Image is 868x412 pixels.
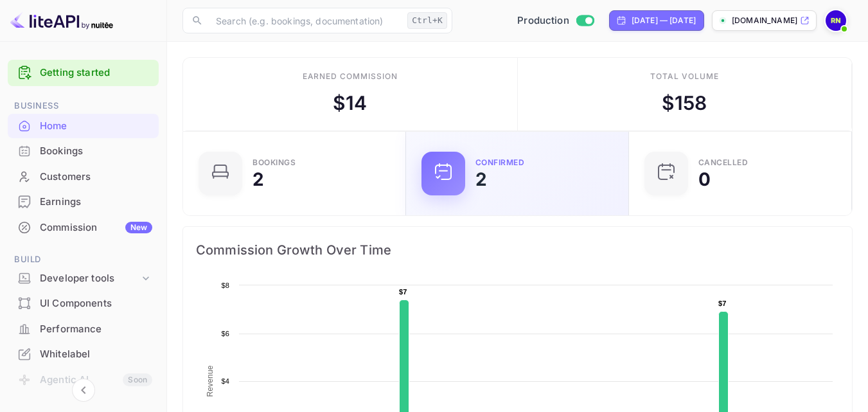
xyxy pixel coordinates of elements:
div: Bookings [40,144,152,159]
div: 2 [475,170,487,188]
a: Whitelabel [8,342,159,366]
div: Home [8,114,159,139]
div: Earnings [40,195,152,210]
img: LiteAPI logo [10,10,113,31]
div: Commission [40,220,152,235]
div: Developer tools [40,271,139,286]
div: Total volume [650,71,719,82]
div: Performance [40,322,152,337]
a: Customers [8,165,159,188]
div: New [125,222,152,233]
div: Whitelabel [8,342,159,367]
div: Whitelabel [40,347,152,362]
span: Production [517,13,569,28]
div: Confirmed [475,159,525,166]
p: [DOMAIN_NAME] [732,15,797,26]
text: $8 [221,282,229,289]
div: Ctrl+K [407,12,447,29]
a: Getting started [40,66,152,80]
input: Search (e.g. bookings, documentation) [208,8,402,33]
div: Bookings [252,159,296,166]
div: 2 [252,170,264,188]
div: CommissionNew [8,215,159,240]
div: Bookings [8,139,159,164]
a: UI Components [8,291,159,315]
text: $7 [718,300,727,307]
div: Developer tools [8,267,159,290]
span: Build [8,253,159,267]
div: UI Components [8,291,159,316]
a: CommissionNew [8,215,159,239]
text: $6 [221,330,229,337]
div: Performance [8,317,159,342]
div: Home [40,119,152,134]
a: Earnings [8,190,159,213]
div: Getting started [8,60,159,86]
div: 0 [698,170,711,188]
span: Commission Growth Over Time [196,240,839,260]
div: Earnings [8,190,159,215]
text: $4 [221,377,229,385]
div: $ 158 [662,89,707,118]
div: CANCELLED [698,159,748,166]
div: [DATE] — [DATE] [632,15,696,26]
img: robert nichols [826,10,846,31]
a: Home [8,114,159,138]
a: Performance [8,317,159,341]
text: Revenue [206,365,215,397]
span: Business [8,99,159,113]
div: Customers [8,165,159,190]
text: $7 [399,288,407,296]
a: Bookings [8,139,159,163]
div: Customers [40,170,152,184]
button: Collapse navigation [72,379,95,402]
div: Earned commission [303,71,398,82]
div: $ 14 [333,89,367,118]
div: UI Components [40,296,152,311]
div: Switch to Sandbox mode [512,13,599,28]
